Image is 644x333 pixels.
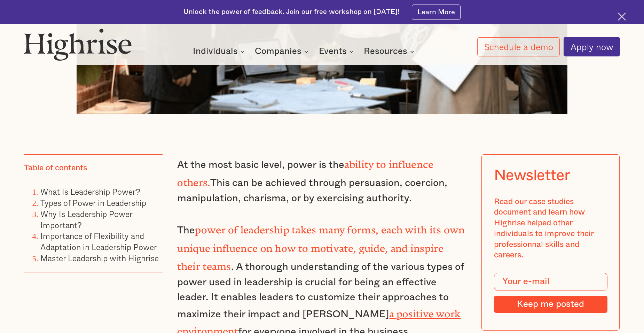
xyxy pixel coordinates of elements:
a: Apply now [564,37,620,56]
div: Newsletter [494,167,570,184]
input: Keep me posted [494,296,607,313]
img: Cross icon [618,13,626,21]
div: Events [319,47,356,56]
p: At the most basic level, power is the This can be achieved through persuasion, coercion, manipula... [177,154,466,206]
a: Importance of Flexibility and Adaptation in Leadership Power [40,230,157,253]
div: Companies [255,47,301,56]
a: Schedule a demo [477,37,559,57]
input: Your e-mail [494,273,607,291]
div: Read our case studies document and learn how Highrise helped other individuals to improve their p... [494,196,607,261]
div: Unlock the power of feedback. Join our free workshop on [DATE]! [183,7,400,17]
a: Types of Power in Leadership [40,196,146,209]
strong: of leadership takes many forms, each with its own unique influence on how to motivate, guide, and... [177,224,465,267]
div: Events [319,47,347,56]
a: Why Is Leadership Power Important? [40,208,132,231]
a: Master Leadership with Highrise [40,252,159,264]
div: Resources [364,47,416,56]
a: a positive work environment [177,308,461,332]
strong: power [195,224,226,231]
div: Individuals [193,47,247,56]
form: Modal Form [494,273,607,313]
div: Table of contents [24,163,87,173]
a: Learn More [412,5,461,20]
div: Individuals [193,47,238,56]
img: Highrise logo [24,28,132,61]
div: Resources [364,47,407,56]
div: Companies [255,47,311,56]
a: What Is Leadership Power? [40,185,140,198]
